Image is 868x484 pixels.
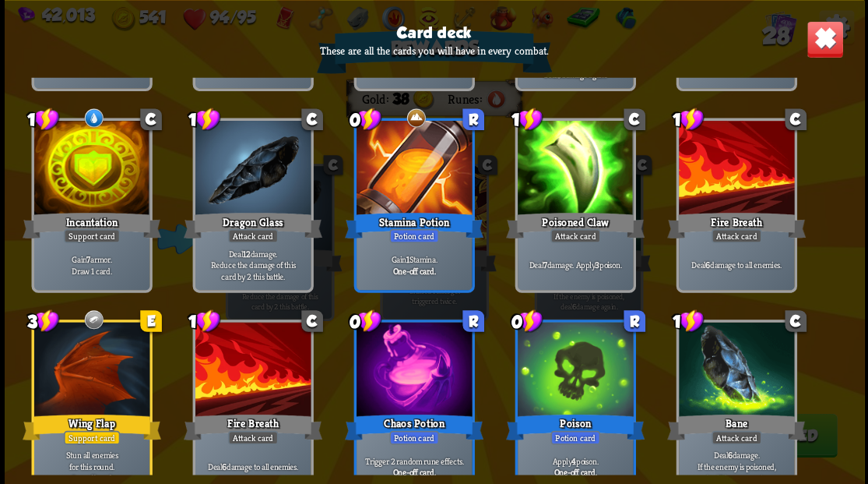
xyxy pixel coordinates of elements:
[667,412,806,443] div: Bane
[806,20,843,58] img: Close_Button.png
[227,228,278,242] div: Attack card
[37,449,146,472] p: Stun all enemies for this round.
[27,107,59,131] div: 1
[184,412,322,443] div: Fire Breath
[511,309,543,333] div: 0
[785,310,807,332] div: C
[392,466,435,478] b: One-off card.
[227,430,278,444] div: Attack card
[462,310,484,332] div: R
[359,253,469,265] p: Gain Stamina.
[543,259,546,270] b: 7
[83,309,104,330] img: Metal rune - Reflect 5 damage back to the attacker this round.
[396,23,471,41] h3: Card deck
[140,108,162,130] div: C
[785,108,807,130] div: C
[140,310,162,332] div: E
[550,228,600,242] div: Attack card
[27,309,59,333] div: 3
[301,108,323,130] div: C
[624,310,645,332] div: R
[705,259,710,270] b: 6
[37,253,146,276] p: Gain armor. Draw 1 card.
[198,248,307,282] p: Deal damage. Reduce the damage of this card by 2 this battle.
[462,108,484,130] div: R
[86,253,90,265] b: 7
[222,461,227,472] b: 6
[681,259,791,270] p: Deal damage to all enemies.
[23,412,161,443] div: Wing Flap
[389,228,439,242] div: Potion card
[389,430,439,444] div: Potion card
[359,455,469,467] p: Trigger 2 random rune effects.
[188,107,220,131] div: 1
[63,430,119,444] div: Support card
[23,210,161,241] div: Incantation
[520,259,630,270] p: Deal damage. Apply poison.
[350,309,381,333] div: 0
[624,108,645,130] div: C
[184,210,322,241] div: Dragon Glass
[392,265,435,277] b: One-off card.
[711,228,761,242] div: Attack card
[711,430,761,444] div: Attack card
[350,107,381,131] div: 0
[406,253,409,265] b: 1
[405,107,427,129] img: Earth rune - Gain 5 armor.
[571,455,576,467] b: 4
[553,466,596,478] b: One-off card.
[188,309,220,333] div: 1
[550,430,600,444] div: Potion card
[242,248,249,260] b: 12
[718,472,722,484] b: 6
[557,69,561,80] b: 5
[345,210,483,241] div: Stamina Potion
[672,107,704,131] div: 1
[198,461,307,472] p: Deal damage to all enemies.
[70,472,113,484] b: One-off card.
[681,449,791,483] p: Deal damage. If the enemy is poisoned, deal damage again.
[667,210,806,241] div: Fire Breath
[672,309,704,333] div: 1
[506,210,645,241] div: Poisoned Claw
[727,449,732,461] b: 6
[506,412,645,443] div: Poison
[511,107,543,131] div: 1
[320,44,548,58] p: These are all the cards you will have in every combat.
[301,310,323,332] div: C
[63,228,119,242] div: Support card
[520,46,630,80] p: Deal damage. If the enemy intends to attack, deal damage again.
[345,412,483,443] div: Chaos Potion
[595,259,599,270] b: 3
[83,107,104,129] img: Water rune - Heal 3 HP.
[520,455,630,467] p: Apply poison.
